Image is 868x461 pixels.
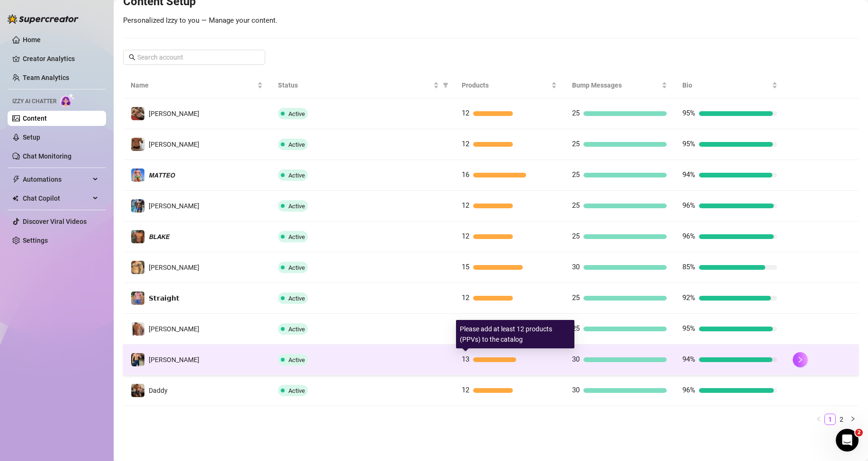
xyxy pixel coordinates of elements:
span: 25 [572,109,580,117]
span: filter [443,82,448,88]
li: 2 [836,414,847,425]
span: 25 [572,170,580,179]
img: 𝙈𝘼𝙏𝙏𝙀𝙊 [131,168,144,182]
span: 𝗦𝘁𝗿𝗮𝗶𝗴𝗵𝘁 [149,294,179,302]
span: 13 [462,355,469,363]
div: Super Mass, Dark Mode, Message Library & Bump ImprovementsFeature updateSuper Mass, Dark Mode, Me... [9,152,180,282]
img: Anthony [131,138,144,151]
div: Profile image for Joe [149,15,168,34]
button: left [813,414,824,425]
span: thunderbolt [12,176,20,183]
li: Previous Page [813,414,824,425]
span: Active [288,356,305,363]
li: 1 [824,414,836,425]
a: 1 [825,414,835,425]
span: Chat Copilot [23,191,90,206]
span: 12 [462,140,469,148]
div: Hi there, [19,264,153,274]
span: Active [288,203,305,210]
button: Messages [47,295,95,333]
div: Send us a message [19,119,158,129]
span: 12 [462,293,469,302]
span: left [816,416,822,422]
span: [PERSON_NAME] [149,110,199,117]
span: 16 [462,170,469,179]
span: 12 [462,201,469,210]
span: Active [288,141,305,148]
span: 94% [682,170,695,179]
span: 95% [682,109,695,117]
img: Super Mass, Dark Mode, Message Library & Bump Improvements [10,152,179,219]
img: AI Chatter [60,93,75,107]
span: 25 [572,140,580,148]
span: 30 [572,263,580,271]
img: Arthur [131,199,144,213]
span: 25 [572,201,580,210]
p: Hi Departamento 👋 [19,67,170,83]
div: Please add at least 12 products (PPVs) to the catalog [456,320,574,348]
span: 30 [572,355,580,363]
span: 𝘽𝙇𝘼𝙆𝙀 [149,233,170,240]
img: Profile image for Ella [131,15,150,34]
span: Status [278,80,431,90]
button: right [847,414,859,425]
div: We typically reply in a few hours [19,129,158,139]
div: Feature update [19,226,76,237]
a: Chat Monitoring [23,152,72,160]
span: 12 [462,232,469,240]
div: Super Mass, Dark Mode, Message Library & Bump Improvements [19,242,153,262]
img: logo-BBDzfeDw.svg [8,14,79,24]
span: filter [441,78,450,92]
img: logo [19,18,93,33]
a: Settings [23,237,48,244]
a: Team Analytics [23,74,69,81]
span: Active [288,295,305,302]
span: Bio [682,80,770,90]
img: Profile image for Giselle [113,15,132,34]
img: 𝘽𝙇𝘼𝙆𝙀 [131,230,144,243]
img: Chat Copilot [12,195,18,202]
span: 96% [682,386,695,394]
span: 12 [462,109,469,117]
span: [PERSON_NAME] [149,325,199,333]
th: Products [454,72,564,98]
span: Automations [23,172,90,187]
span: Name [131,80,255,90]
p: How can we help? [19,83,170,99]
th: Status [270,72,454,98]
li: Next Page [847,414,859,425]
th: Bump Messages [564,72,675,98]
img: 𝙅𝙊𝙀 [131,261,144,274]
span: right [797,356,804,363]
span: Products [462,80,549,90]
span: 95% [682,324,695,333]
a: Discover Viral Videos [23,218,87,225]
span: Bump Messages [572,80,660,90]
th: Name [123,72,270,98]
span: right [850,416,856,422]
span: 96% [682,201,695,210]
iframe: Intercom live chat [836,429,859,452]
span: 25 [572,232,580,240]
span: 94% [682,355,695,363]
input: Search account [137,52,252,62]
span: 92% [682,293,695,302]
div: Send us a messageWe typically reply in a few hours [9,111,180,147]
span: 96% [682,232,695,240]
span: Personalized Izzy to you — Manage your content. [123,16,277,25]
span: Home [13,319,34,326]
span: Active [288,264,305,271]
span: [PERSON_NAME] [149,264,199,271]
span: [PERSON_NAME] [149,356,199,363]
a: Home [23,36,41,44]
span: 95% [682,140,695,148]
span: News [157,319,175,326]
span: Active [288,387,305,394]
span: Messages [55,319,88,326]
span: Izzy AI Chatter [12,97,56,106]
span: Daddy [149,387,168,394]
img: Paul [131,353,144,366]
img: Daddy [131,384,144,397]
span: 25 [572,324,580,333]
span: Active [288,326,305,333]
